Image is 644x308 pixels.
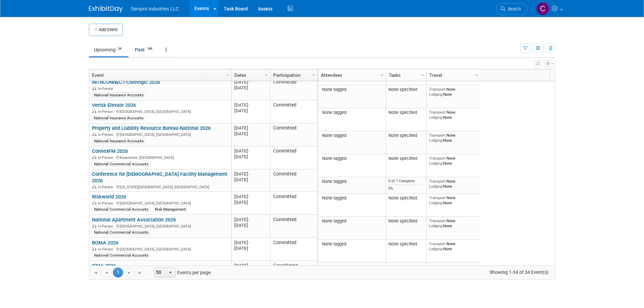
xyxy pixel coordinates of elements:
[388,186,424,191] div: 0%
[270,192,317,215] td: Committed
[270,77,317,100] td: Committed
[429,184,443,189] span: Lodging:
[320,87,383,92] div: None tagged
[379,72,385,78] span: Column Settings
[234,131,267,137] div: [DATE]
[124,267,134,278] a: Go to the next page
[92,109,228,114] div: [GEOGRAPHIC_DATA], [GEOGRAPHIC_DATA]
[388,218,424,224] div: None specified
[429,179,447,184] span: Transport:
[429,161,443,166] span: Lodging:
[98,156,115,160] span: In-Person
[234,69,266,81] a: Dates
[89,6,123,13] img: ExhibitDay
[429,223,443,228] span: Lodging:
[126,270,132,276] span: Go to the next page
[92,185,96,188] img: In-Person Event
[234,148,267,154] div: [DATE]
[429,246,443,251] span: Lodging:
[388,195,424,201] div: None specified
[130,43,159,56] a: Past146
[419,69,426,79] a: Column Settings
[429,133,447,138] span: Transport:
[92,132,228,137] div: [GEOGRAPHIC_DATA], [GEOGRAPHIC_DATA]
[98,247,115,252] span: In-Person
[92,217,176,223] a: National Apartment Association 2026
[137,270,143,276] span: Go to the last page
[320,133,383,138] div: None tagged
[98,224,115,229] span: In-Person
[273,69,313,81] a: Participation
[320,241,383,247] div: None tagged
[234,108,267,114] div: [DATE]
[320,110,383,115] div: None tagged
[91,267,101,278] a: Go to the first page
[429,218,478,228] div: None None
[429,115,443,120] span: Lodging:
[101,267,112,278] a: Go to the previous page
[92,115,146,121] div: National Insurance Accounts
[234,102,267,108] div: [DATE]
[496,3,527,15] a: Search
[248,125,249,131] span: -
[429,200,443,205] span: Lodging:
[113,267,123,278] span: 1
[92,92,146,98] div: National Insurance Accounts
[429,179,478,189] div: None None
[378,69,386,79] a: Column Settings
[234,177,267,183] div: [DATE]
[92,246,228,252] div: [GEOGRAPHIC_DATA], [GEOGRAPHIC_DATA]
[234,125,267,131] div: [DATE]
[320,179,383,184] div: None tagged
[98,185,115,189] span: In-Person
[234,217,267,222] div: [DATE]
[92,207,150,212] div: National Commercial Accounts
[264,72,269,78] span: Column Settings
[429,195,447,200] span: Transport:
[234,194,267,199] div: [DATE]
[483,267,555,277] span: Showing 1-34 of 34 Event(s)
[270,261,317,277] td: Considering
[92,230,150,235] div: National Commercial Accounts
[248,148,249,153] span: -
[92,156,96,159] img: In-Person Event
[92,194,126,200] a: Riskworld 2026
[429,264,478,274] div: None None
[92,79,160,85] a: INTRCONNECT-Corelogic 2026
[98,87,115,91] span: In-Person
[321,69,381,81] a: Attendees
[153,207,188,212] div: Risk Management
[92,155,228,160] div: Kissimmee, [GEOGRAPHIC_DATA]
[248,79,249,85] span: -
[92,87,96,90] img: In-Person Event
[92,223,228,229] div: [GEOGRAPHIC_DATA], [GEOGRAPHIC_DATA]
[388,264,424,270] div: None specified
[225,72,230,78] span: Column Settings
[92,69,227,81] a: Event
[429,241,478,251] div: None None
[234,263,267,268] div: [DATE]
[429,69,476,81] a: Travel
[270,146,317,169] td: Committed
[429,133,478,143] div: None None
[234,245,267,251] div: [DATE]
[473,69,480,79] a: Column Settings
[92,184,228,190] div: [US_STATE][GEOGRAPHIC_DATA], [GEOGRAPHIC_DATA]
[389,69,422,81] a: Tasks
[320,264,383,270] div: None tagged
[92,200,228,206] div: [GEOGRAPHIC_DATA], [GEOGRAPHIC_DATA]
[429,218,447,223] span: Transport:
[116,46,123,51] span: 34
[224,69,231,79] a: Column Settings
[270,238,317,261] td: Committed
[92,224,96,228] img: In-Person Event
[429,87,478,97] div: None None
[429,138,443,143] span: Lodging:
[92,201,96,205] img: In-Person Event
[234,85,267,91] div: [DATE]
[248,171,249,176] span: -
[429,110,447,115] span: Transport:
[89,24,123,36] button: Add Event
[234,154,267,160] div: [DATE]
[429,241,447,246] span: Transport:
